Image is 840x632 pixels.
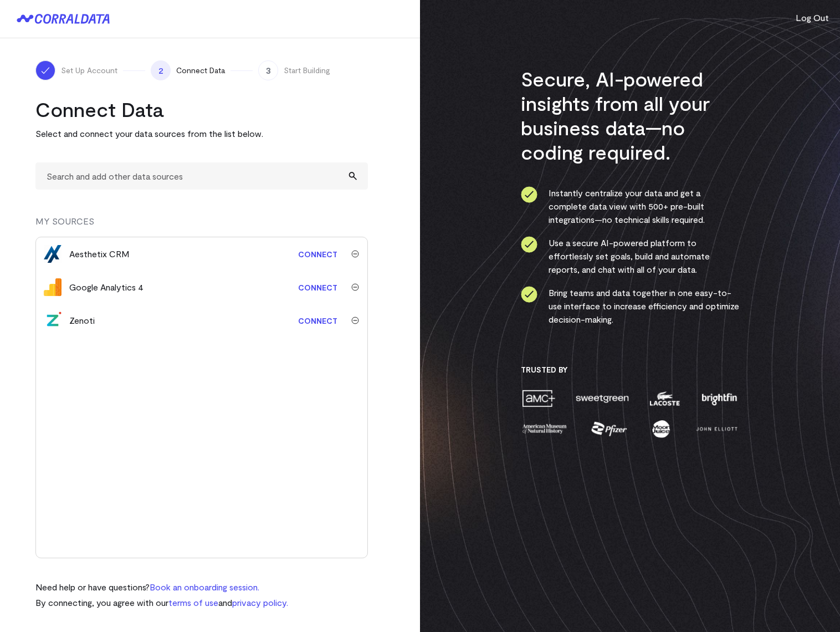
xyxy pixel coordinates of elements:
[44,312,62,329] img: zenoti-2086f9c1.png
[351,283,359,291] img: trash-40e54a27.svg
[521,67,740,164] h3: Secure, AI-powered insights from all your business data—no coding required.
[232,597,288,608] a: privacy policy.
[284,65,330,76] span: Start Building
[69,281,144,294] div: Google Analytics 4
[293,244,343,264] a: Connect
[521,419,568,439] img: amnh-5afada46.png
[168,597,218,608] a: terms of use
[650,419,672,439] img: moon-juice-c312e729.png
[258,60,278,80] span: 3
[521,236,537,253] img: ico-check-circle-4b19435c.svg
[351,317,359,324] img: trash-40e54a27.svg
[69,247,130,261] div: Aesthetix CRM
[150,582,259,592] a: Book an onboarding session.
[35,127,368,140] p: Select and connect your data sources from the list below.
[35,596,288,609] p: By connecting, you agree with our and
[61,65,117,76] span: Set Up Account
[521,186,537,203] img: ico-check-circle-4b19435c.svg
[796,11,829,24] button: Log Out
[176,65,225,76] span: Connect Data
[648,389,681,408] img: lacoste-7a6b0538.png
[694,419,739,439] img: john-elliott-25751c40.png
[521,286,740,326] li: Bring teams and data together in one easy-to-use interface to increase efficiency and optimize de...
[521,236,740,276] li: Use a secure AI-powered platform to effortlessly set goals, build and automate reports, and chat ...
[521,389,556,408] img: amc-0b11a8f1.png
[35,162,368,190] input: Search and add other data sources
[40,65,51,76] img: ico-check-white-5ff98cb1.svg
[44,278,62,296] img: google_analytics_4-4ee20295.svg
[44,245,62,263] img: aesthetix_crm-416afc8b.png
[69,314,95,327] div: Zenoti
[35,97,368,121] h2: Connect Data
[575,389,630,408] img: sweetgreen-1d1fb32c.png
[521,286,537,303] img: ico-check-circle-4b19435c.svg
[521,186,740,226] li: Instantly centralize your data and get a complete data view with 500+ pre-built integrations—no t...
[699,389,739,408] img: brightfin-a251e171.png
[35,215,368,237] div: MY SOURCES
[151,60,171,80] span: 2
[293,310,343,331] a: Connect
[590,419,628,439] img: pfizer-e137f5fc.png
[35,580,288,594] p: Need help or have questions?
[351,250,359,258] img: trash-40e54a27.svg
[521,365,740,375] h3: Trusted By
[293,277,343,298] a: Connect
